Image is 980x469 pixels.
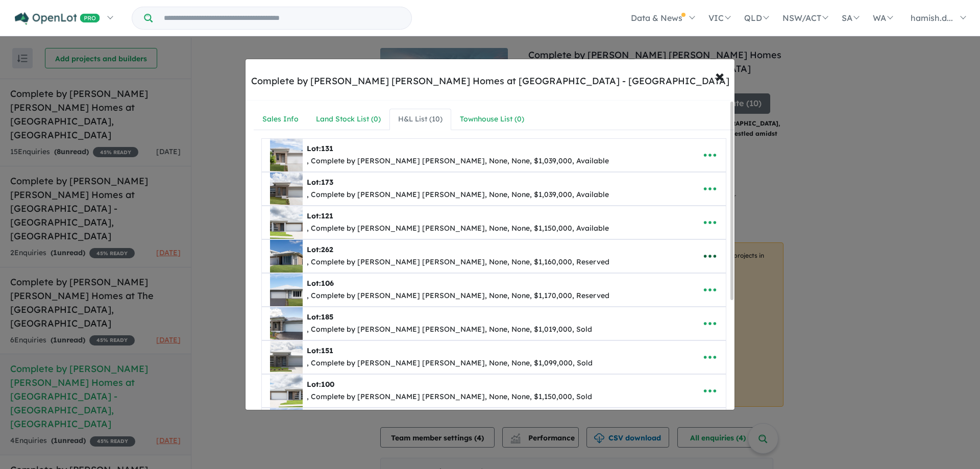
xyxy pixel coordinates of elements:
b: Lot: [307,144,333,153]
div: H&L List ( 10 ) [398,113,443,126]
img: Complete%20by%20McDonald%20Jones%20Homes%20at%20Forest%20Reach%20-%20Huntley%20%20-%20Lot%20173__... [270,172,303,205]
div: , Complete by [PERSON_NAME] [PERSON_NAME], None, None, $1,099,000, Sold [307,357,593,369]
div: , Complete by [PERSON_NAME] [PERSON_NAME], None, None, $1,160,000, Reserved [307,256,609,268]
span: 185 [321,312,333,322]
span: hamish.d... [911,13,953,23]
b: Lot: [307,380,334,389]
b: Lot: [307,211,333,220]
span: 262 [321,245,333,254]
img: Complete%20by%20McDonald%20Jones%20Homes%20at%20Forest%20Reach%20-%20Huntley%20%20-%20Lot%20106__... [270,274,303,306]
b: Lot: [307,178,333,187]
img: Complete%20by%20McDonald%20Jones%20Homes%20at%20Forest%20Reach%20-%20Huntley%20%20-%20Lot%20100__... [270,375,303,407]
b: Lot: [307,279,334,288]
div: , Complete by [PERSON_NAME] [PERSON_NAME], None, None, $1,039,000, Available [307,189,609,201]
img: Complete%20by%20McDonald%20Jones%20Homes%20at%20Forest%20Reach%20-%20Huntley%20%20-%20Lot%20185__... [270,307,303,340]
b: Lot: [307,346,333,355]
b: Lot: [307,245,333,254]
span: 100 [321,380,334,389]
img: Openlot PRO Logo White [15,12,100,25]
span: 131 [321,144,333,153]
img: Complete%20by%20McDonald%20Jones%20Homes%20at%20Forest%20Reach%20-%20Huntley%20%20-%20Lot%20107__... [270,408,303,441]
span: 173 [321,178,333,187]
div: , Complete by [PERSON_NAME] [PERSON_NAME], None, None, $1,019,000, Sold [307,324,592,336]
div: , Complete by [PERSON_NAME] [PERSON_NAME], None, None, $1,150,000, Available [307,223,609,235]
div: Land Stock List ( 0 ) [316,113,381,126]
input: Try estate name, suburb, builder or developer [155,7,409,29]
span: 106 [321,279,334,288]
img: Complete%20by%20McDonald%20Jones%20Homes%20at%20Forest%20Reach%20-%20Huntley%20%20-%20Lot%20262__... [270,240,303,273]
div: Complete by [PERSON_NAME] [PERSON_NAME] Homes at [GEOGRAPHIC_DATA] - [GEOGRAPHIC_DATA] [251,75,729,88]
span: 121 [321,211,333,220]
img: Complete%20by%20McDonald%20Jones%20Homes%20at%20Forest%20Reach%20-%20Huntley%20%20-%20Lot%20151__... [270,341,303,374]
div: , Complete by [PERSON_NAME] [PERSON_NAME], None, None, $1,150,000, Sold [307,391,592,403]
img: Complete%20by%20McDonald%20Jones%20Homes%20at%20Forest%20Reach%20-%20Huntley%20%20-%20Lot%20131__... [270,139,303,171]
div: Sales Info [262,113,299,126]
div: , Complete by [PERSON_NAME] [PERSON_NAME], None, None, $1,039,000, Available [307,155,609,167]
span: 151 [321,346,333,355]
b: Lot: [307,312,333,322]
span: × [715,65,724,87]
img: Complete%20by%20McDonald%20Jones%20Homes%20at%20Forest%20Reach%20-%20Huntley%20%20-%20Lot%20121__... [270,206,303,239]
div: Townhouse List ( 0 ) [460,113,524,126]
div: , Complete by [PERSON_NAME] [PERSON_NAME], None, None, $1,170,000, Reserved [307,290,609,302]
